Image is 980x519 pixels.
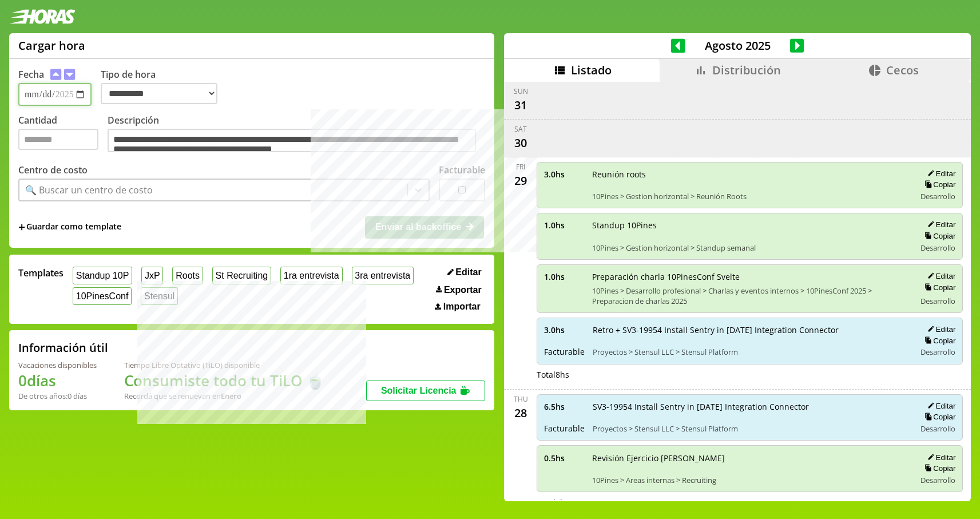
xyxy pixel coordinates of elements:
[511,404,530,422] div: 28
[921,423,955,434] span: Desarrollo
[924,220,955,229] button: Editar
[921,296,955,306] span: Desarrollo
[921,180,955,189] button: Copiar
[924,324,955,334] button: Editar
[366,381,485,401] button: Solicitar Licencia
[544,401,585,412] span: 6.5 hs
[504,82,971,500] div: scrollable content
[18,360,97,370] div: Vacaciones disponibles
[124,370,324,391] h1: Consumiste todo tu TiLO 🍵
[537,369,963,380] div: Total 8 hs
[381,386,457,395] span: Solicitar Licencia
[141,287,178,305] button: Stensul
[921,347,955,357] span: Desarrollo
[514,124,527,134] div: Sat
[101,83,217,104] select: Tipo de hora
[514,394,528,404] div: Thu
[516,162,525,172] div: Fri
[592,243,907,253] span: 10Pines > Gestion horizontal > Standup semanal
[593,347,907,357] span: Proyectos > Stensul LLC > Stensul Platform
[712,62,781,78] span: Distribución
[924,169,955,179] button: Editar
[544,169,584,180] span: 3.0 hs
[352,267,414,284] button: 3ra entrevista
[18,340,108,355] h2: Información útil
[444,285,482,295] span: Exportar
[108,114,485,156] label: Descripción
[544,324,585,335] span: 3.0 hs
[439,164,485,176] label: Facturable
[141,267,163,284] button: JxP
[124,391,324,401] div: Recordá que se renuevan en
[108,129,476,153] textarea: Descripción
[544,271,584,282] span: 1.0 hs
[921,475,955,485] span: Desarrollo
[593,401,907,412] span: SV3-19954 Install Sentry in [DATE] Integration Connector
[571,62,612,78] span: Listado
[514,86,528,96] div: Sun
[172,267,203,284] button: Roots
[921,412,955,422] button: Copiar
[101,68,227,106] label: Tipo de hora
[685,38,790,53] span: Agosto 2025
[443,302,481,312] span: Importar
[18,68,44,81] label: Fecha
[433,284,485,296] button: Exportar
[921,283,955,292] button: Copiar
[25,184,153,196] div: 🔍 Buscar un centro de costo
[593,324,907,335] span: Retro + SV3-19954 Install Sentry in [DATE] Integration Connector
[18,221,121,233] span: +Guardar como template
[18,129,98,150] input: Cantidad
[544,346,585,357] span: Facturable
[221,391,241,401] b: Enero
[592,191,907,201] span: 10Pines > Gestion horizontal > Reunión Roots
[924,271,955,281] button: Editar
[124,360,324,370] div: Tiempo Libre Optativo (TiLO) disponible
[592,220,907,231] span: Standup 10Pines
[592,453,907,463] span: Revisión Ejercicio [PERSON_NAME]
[18,391,97,401] div: De otros años: 0 días
[593,423,907,434] span: Proyectos > Stensul LLC > Stensul Platform
[9,9,76,24] img: logotipo
[18,370,97,391] h1: 0 días
[511,172,530,190] div: 29
[592,271,907,282] span: Preparación charla 10PinesConf Svelte
[73,267,132,284] button: Standup 10P
[592,169,907,180] span: Reunión roots
[18,221,25,233] span: +
[924,453,955,462] button: Editar
[886,62,919,78] span: Cecos
[18,267,64,279] span: Templates
[544,220,584,231] span: 1.0 hs
[921,191,955,201] span: Desarrollo
[212,267,271,284] button: St Recruiting
[444,267,485,278] button: Editar
[73,287,132,305] button: 10PinesConf
[592,286,907,306] span: 10Pines > Desarrollo profesional > Charlas y eventos internos > 10PinesConf 2025 > Preparacion de...
[544,453,584,463] span: 0.5 hs
[18,114,108,156] label: Cantidad
[18,38,85,53] h1: Cargar hora
[537,497,963,508] div: Total 7 hs
[18,164,88,176] label: Centro de costo
[511,134,530,152] div: 30
[921,336,955,346] button: Copiar
[924,401,955,411] button: Editar
[544,423,585,434] span: Facturable
[280,267,343,284] button: 1ra entrevista
[921,243,955,253] span: Desarrollo
[511,96,530,114] div: 31
[592,475,907,485] span: 10Pines > Areas internas > Recruiting
[455,267,481,278] span: Editar
[921,463,955,473] button: Copiar
[921,231,955,241] button: Copiar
